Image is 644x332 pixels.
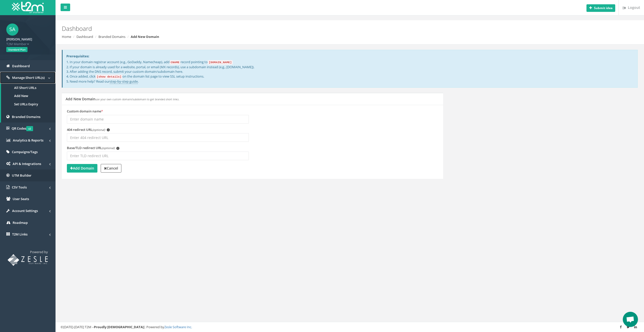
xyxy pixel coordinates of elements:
[116,147,119,150] span: i
[66,97,179,101] h5: Add New Domain
[92,128,105,132] em: (optional)
[6,36,49,46] a: [PERSON_NAME] T2M Member
[13,197,29,201] span: User Seats
[98,34,125,39] a: Branded Domains
[12,75,45,80] span: Manage Short URL(s)
[12,64,30,68] span: Dashboard
[623,312,638,327] div: Open chat
[13,138,43,143] span: Analytics & Reports
[67,127,110,132] label: 404 redirect URL
[12,150,38,154] span: Campaigns/Tags
[6,42,49,46] span: T2M Member
[12,185,27,189] span: CSV Tools
[13,220,28,225] span: Roadmap
[110,79,138,84] a: step-by-step guide
[67,146,119,150] label: Base/TLD redirect URL
[1,100,56,108] a: Set URLs Expiry
[13,161,41,166] span: API & Integrations
[102,146,115,150] em: (optional)
[76,34,93,39] a: Dashboard
[12,173,32,178] span: UTM Builder
[67,133,249,142] input: Enter 404 redirect URL
[586,4,615,12] button: Submit idea
[66,54,89,58] strong: Prerequisites:
[164,325,192,329] a: Zesle Software Inc.
[208,60,233,65] code: [DOMAIN_NAME]
[95,98,179,101] small: use your own custom domain/subdomain to get branded short links.
[61,325,639,329] div: ©[DATE]-[DATE] T2M – | Powered by
[67,164,97,173] button: Add Domain
[12,114,40,119] span: Branded Domains
[12,126,33,131] span: QR Codes
[6,47,28,52] span: Standard Plan
[170,60,180,65] code: CNAME
[94,325,144,329] strong: Proudly [DEMOGRAPHIC_DATA]
[104,166,118,171] strong: Cancel
[67,115,249,124] input: Enter domain name
[30,250,48,254] span: Powered by
[594,6,612,10] b: Submit idea
[67,109,103,114] label: Custom domain name
[6,37,32,41] strong: [PERSON_NAME]
[6,23,18,36] span: SA
[96,75,122,79] code: [show details]
[107,128,110,131] span: i
[12,208,38,213] span: Account Settings
[131,34,159,39] strong: Add New Domain
[62,25,541,32] h2: Dashboard
[62,34,71,39] a: Home
[1,84,56,92] a: All Short URLs
[70,166,94,171] strong: Add Domain
[1,92,56,100] a: Add New
[101,164,121,173] a: Cancel
[12,232,28,236] span: T2M Links
[67,152,249,160] input: Enter TLD redirect URL
[66,60,634,84] p: 1. In your domain registrar account (e.g., GoDaddy, Namecheap), add record pointing to 2. If your...
[26,126,33,131] span: v2
[8,254,48,266] img: T2M URL Shortener powered by Zesle Software Inc.
[12,2,44,13] img: T2M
